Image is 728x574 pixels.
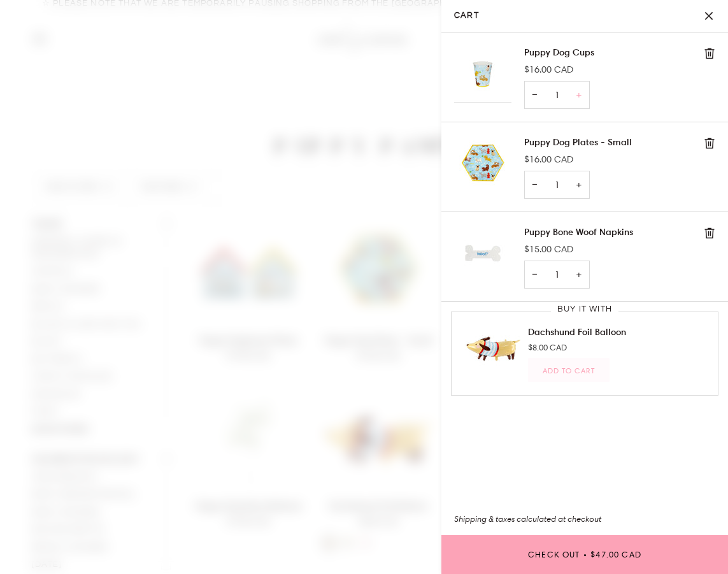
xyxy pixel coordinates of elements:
button: − [524,261,545,289]
button: Add to cart [528,358,610,382]
em: Shipping & taxes calculated at checkout [454,513,601,524]
img: Puppy Bone Woof Napkins [454,225,511,282]
p: $16.00 CAD [524,63,715,77]
button: Check Out• $47.00 CAD [441,535,728,574]
button: − [524,171,545,199]
p: $16.00 CAD [524,153,715,167]
img: Puppy Dog Cups [454,45,511,103]
h3: Dachshund Foil Balloon [528,325,626,339]
button: + [568,81,590,110]
button: − [524,81,545,110]
button: + [568,171,590,199]
img: Puppy Dog Plates - Small [454,135,511,192]
button: + [568,261,590,289]
a: Dachshund Foil Balloon $8.00 CAD [528,325,626,356]
span: • [580,550,591,559]
a: Puppy Bone Woof Napkins [524,226,633,238]
a: Puppy Dog Cups [454,45,511,109]
span: $47.00 CAD [590,550,641,559]
span: $8.00 CAD [528,342,567,352]
a: Puppy Bone Woof Napkins [454,225,511,289]
p: $15.00 CAD [524,243,715,257]
span: Add to cart [543,366,595,375]
img: Dachshund Foil Balloon [464,325,522,368]
a: Puppy Dog Plates - Small [454,135,511,199]
a: Puppy Dog Plates - Small [524,136,632,148]
a: Puppy Dog Cups [524,46,594,58]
